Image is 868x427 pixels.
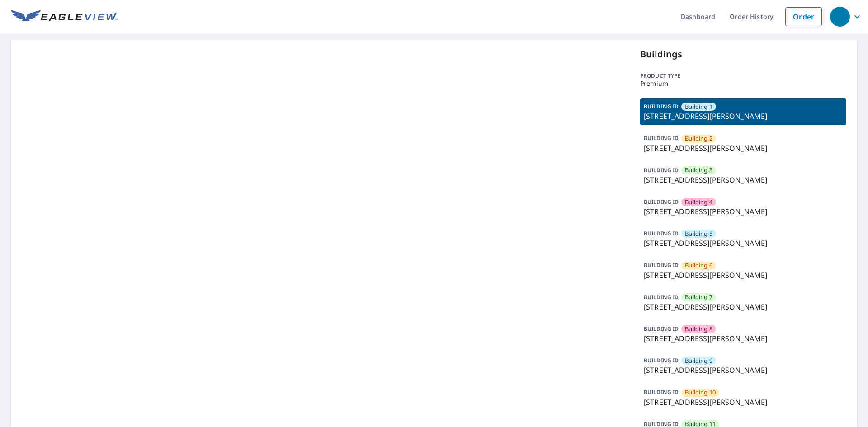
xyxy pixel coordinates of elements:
p: [STREET_ADDRESS][PERSON_NAME] [644,206,843,217]
p: [STREET_ADDRESS][PERSON_NAME] [644,333,843,344]
p: BUILDING ID [644,325,679,333]
span: Building 2 [685,134,712,143]
span: Building 3 [685,166,712,174]
p: [STREET_ADDRESS][PERSON_NAME] [644,365,843,375]
p: [STREET_ADDRESS][PERSON_NAME] [644,397,843,408]
p: Premium [640,80,846,87]
p: BUILDING ID [644,198,679,206]
span: Building 1 [685,103,712,111]
span: Building 9 [685,357,712,365]
p: BUILDING ID [644,388,679,396]
span: Building 4 [685,198,712,206]
p: BUILDING ID [644,293,679,301]
span: Building 5 [685,230,712,238]
p: BUILDING ID [644,103,679,110]
p: Buildings [640,47,846,61]
span: Building 8 [685,325,712,333]
span: Building 10 [685,388,716,397]
p: BUILDING ID [644,357,679,364]
p: [STREET_ADDRESS][PERSON_NAME] [644,301,843,312]
span: Building 6 [685,261,712,270]
p: [STREET_ADDRESS][PERSON_NAME] [644,270,843,281]
p: [STREET_ADDRESS][PERSON_NAME] [644,174,843,185]
a: Order [785,7,822,26]
p: BUILDING ID [644,134,679,142]
span: Building 7 [685,293,712,301]
p: Product type [640,72,846,80]
p: BUILDING ID [644,261,679,269]
p: [STREET_ADDRESS][PERSON_NAME] [644,143,843,154]
img: EV Logo [11,10,118,23]
p: [STREET_ADDRESS][PERSON_NAME] [644,111,843,122]
p: [STREET_ADDRESS][PERSON_NAME] [644,238,843,249]
p: BUILDING ID [644,166,679,174]
p: BUILDING ID [644,230,679,237]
